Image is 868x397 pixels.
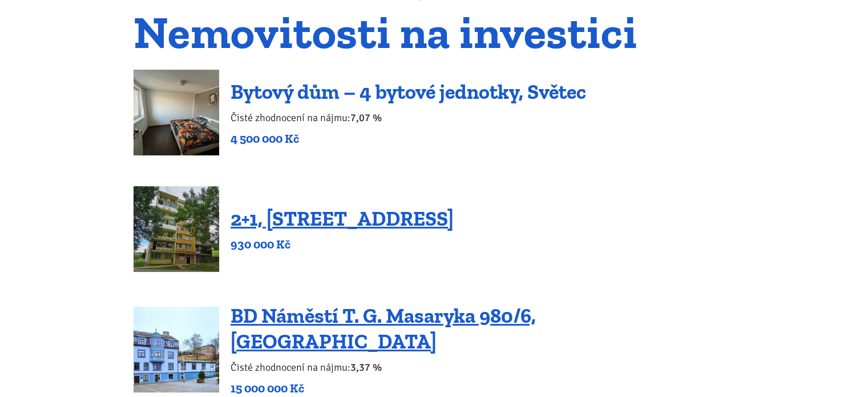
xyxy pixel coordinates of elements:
a: Bytový dům – 4 bytové jednotky, Světec [231,79,586,104]
a: BD Náměstí T. G. Masaryka 980/6, [GEOGRAPHIC_DATA] [231,303,536,354]
p: Čisté zhodnocení na nájmu: [231,110,586,126]
b: 3,37 % [350,361,382,374]
a: 2+1, [STREET_ADDRESS] [231,206,454,231]
h1: Nemovitosti na investici [134,13,734,51]
p: 4 500 000 Kč [231,131,586,147]
p: Čisté zhodnocení na nájmu: [231,359,734,375]
b: 7,07 % [350,111,382,124]
p: 15 000 000 Kč [231,380,734,396]
p: 930 000 Kč [231,236,454,252]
